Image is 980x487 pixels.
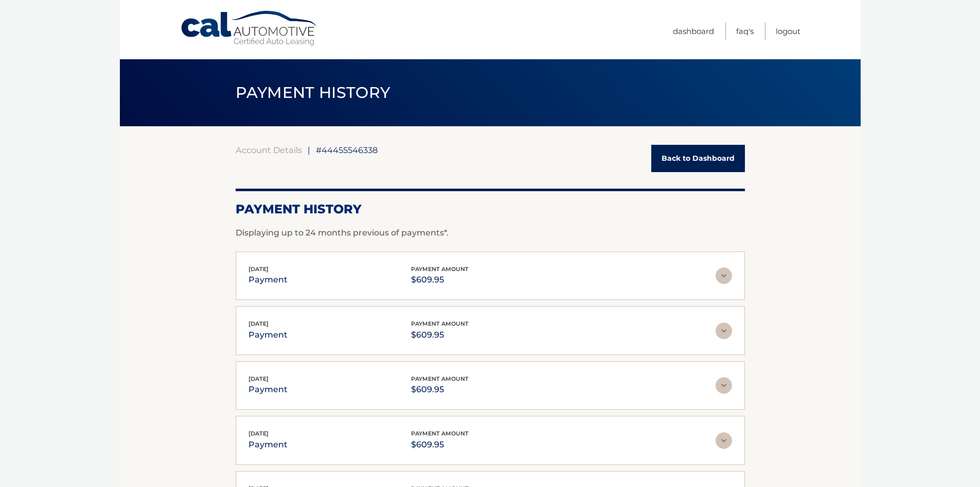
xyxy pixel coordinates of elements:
p: $609.95 [411,438,469,452]
span: [DATE] [248,320,269,327]
p: payment [248,438,288,452]
a: FAQ's [736,23,754,40]
p: payment [248,328,288,342]
span: payment amount [411,320,469,327]
img: accordion-rest.svg [716,267,732,284]
h2: Payment History [236,201,745,217]
p: $609.95 [411,273,469,287]
span: | [308,145,310,155]
img: accordion-rest.svg [716,377,732,394]
span: payment amount [411,375,469,382]
a: Cal Automotive [180,10,319,47]
a: Logout [776,23,800,40]
span: #44455546338 [316,145,378,155]
p: $609.95 [411,328,469,342]
span: payment amount [411,265,469,273]
a: Account Details [236,145,302,155]
span: PAYMENT HISTORY [236,83,390,102]
img: accordion-rest.svg [716,323,732,339]
p: Displaying up to 24 months previous of payments*. [236,227,745,239]
a: Dashboard [673,23,714,40]
img: accordion-rest.svg [716,432,732,449]
span: [DATE] [248,375,269,382]
p: $609.95 [411,382,469,397]
p: payment [248,273,288,287]
p: payment [248,382,288,397]
span: payment amount [411,430,469,437]
span: [DATE] [248,430,269,437]
span: [DATE] [248,265,269,273]
a: Back to Dashboard [651,145,745,172]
